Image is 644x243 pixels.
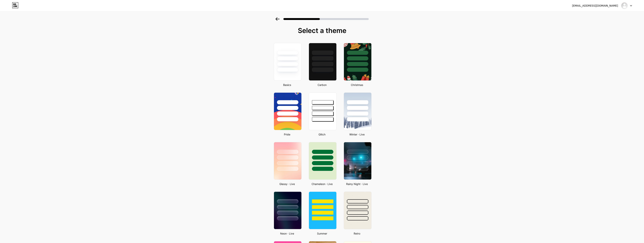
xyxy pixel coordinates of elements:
[273,132,302,136] div: Pride
[273,83,302,87] div: Basics
[273,182,302,186] div: Glassy · Live
[343,83,372,87] div: Christmas
[272,27,372,34] div: Select a theme
[308,132,337,136] div: Glitch
[273,232,302,235] div: Neon · Live
[308,232,337,235] div: Summer
[343,182,372,186] div: Rainy Night · Live
[308,83,337,87] div: Carbon
[572,4,618,8] div: [EMAIL_ADDRESS][DOMAIN_NAME]
[343,232,372,235] div: Retro
[343,132,372,136] div: Winter · Live
[308,182,337,186] div: Chameleon · Live
[621,2,628,9] img: Marc Rivera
